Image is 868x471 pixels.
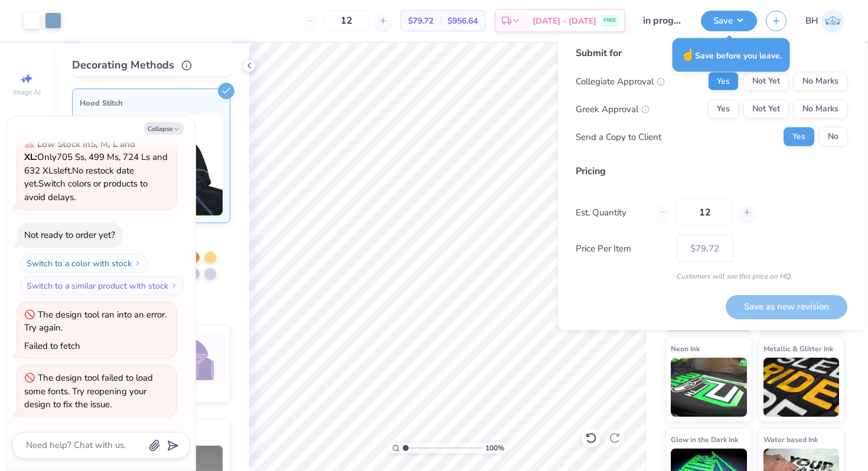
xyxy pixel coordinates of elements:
span: Image AI [13,87,41,97]
span: ☝️ [681,47,695,63]
span: Glow in the Dark Ink [671,433,738,446]
div: Submit for [576,46,847,60]
span: Water based Ink [763,433,818,446]
button: Yes [708,72,739,91]
a: BH [805,9,844,32]
div: Customers will see this price on HQ. [576,271,847,282]
div: Send a Copy to Client [576,130,661,143]
span: 100 % [485,443,504,453]
button: No [819,127,847,146]
div: Hood Stitch [80,96,223,110]
button: Yes [708,100,739,119]
button: Switch to a similar product with stock [20,276,184,295]
img: Switch to a similar product with stock [171,282,178,289]
label: Price Per Item [576,241,667,255]
div: Pricing [576,164,847,178]
button: No Marks [794,100,847,119]
span: BH [805,14,818,28]
button: Not Yet [743,100,789,119]
div: The design tool ran into an error. Try again. [24,309,167,334]
input: – – [676,199,733,226]
button: Save [701,11,757,31]
div: Decorating Methods [72,57,230,73]
span: Only 705 Ss, 499 Ms, 724 Ls and 632 XLs left. Switch colors or products to avoid delays. [24,138,168,203]
span: Neon Ink [671,342,700,355]
div: Not ready to order yet? [24,229,115,241]
img: Neon Ink [671,358,747,417]
span: [DATE] - [DATE] [533,15,596,27]
input: – – [324,10,370,31]
img: Hood Stitch [80,115,223,215]
span: $79.72 [408,15,433,27]
img: Bella Henkels [821,9,844,32]
input: Untitled Design [634,9,692,32]
div: Collegiate Approval [576,74,665,88]
div: Failed to fetch [24,340,80,352]
button: Yes [784,127,814,146]
div: Save before you leave. [673,38,790,72]
img: Metallic & Glitter Ink [763,358,840,417]
span: Metallic & Glitter Ink [763,342,833,355]
img: Switch to a color with stock [134,260,141,267]
div: The design tool failed to load some fonts. Try reopening your design to fix the issue. [24,372,153,410]
span: No restock date yet. [24,165,134,190]
button: Not Yet [743,72,789,91]
button: Switch to a color with stock [20,254,148,273]
button: Collapse [144,122,184,135]
span: $956.64 [448,15,478,27]
span: FREE [603,17,616,25]
button: No Marks [794,72,847,91]
label: Est. Quantity [576,205,646,219]
div: Greek Approval [576,102,650,116]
